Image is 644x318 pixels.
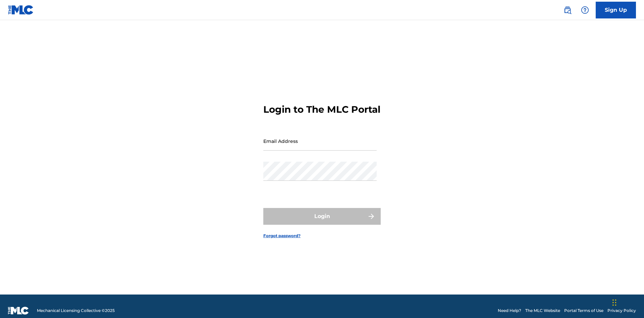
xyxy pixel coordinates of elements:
a: Portal Terms of Use [564,308,603,314]
a: Need Help? [498,308,521,314]
div: Drag [612,293,616,313]
iframe: Chat Widget [610,286,644,318]
a: Sign Up [596,2,636,18]
h3: Login to The MLC Portal [263,104,380,115]
img: logo [8,307,29,315]
a: Forgot password? [263,233,301,239]
img: help [581,6,589,14]
img: MLC Logo [8,5,34,15]
a: Public Search [561,3,574,17]
div: Help [578,3,592,17]
a: Privacy Policy [607,308,636,314]
img: search [563,6,572,14]
span: Mechanical Licensing Collective © 2025 [37,308,115,314]
a: The MLC Website [525,308,560,314]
